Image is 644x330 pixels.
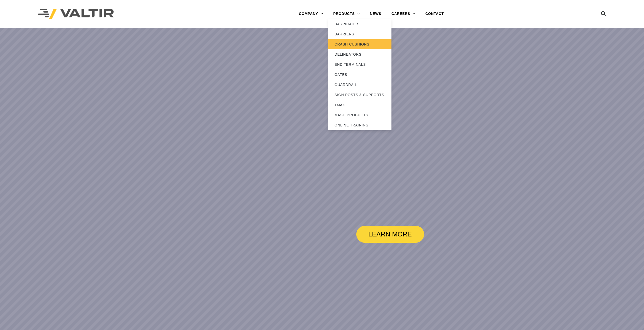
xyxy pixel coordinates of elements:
a: GATES [328,70,391,80]
a: BARRICADES [328,19,391,29]
a: TMAs [328,100,391,110]
a: LEARN MORE [356,226,424,243]
img: Valtir [38,9,114,19]
a: CRASH CUSHIONS [328,39,391,49]
a: SIGN POSTS & SUPPORTS [328,90,391,100]
a: NEWS [365,9,386,19]
a: DELINEATORS [328,49,391,59]
a: MASH PRODUCTS [328,110,391,120]
a: ONLINE TRAINING [328,120,391,130]
a: PRODUCTS [328,9,365,19]
a: CAREERS [386,9,420,19]
a: CONTACT [420,9,449,19]
a: COMPANY [294,9,328,19]
a: GUARDRAIL [328,80,391,90]
a: BARRIERS [328,29,391,39]
a: END TERMINALS [328,59,391,70]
